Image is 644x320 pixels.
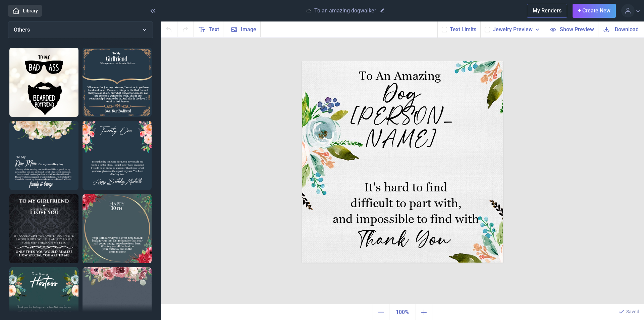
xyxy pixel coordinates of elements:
[83,194,152,263] img: happy 30th
[626,308,639,315] p: Saved
[14,27,30,33] span: Others
[389,304,416,320] button: Actual size
[391,306,414,319] span: 100%
[545,21,598,37] button: Show Preview
[83,48,152,117] img: To My
[337,68,463,86] div: To An Amazing
[9,121,78,190] img: to my New Mom
[527,4,567,18] button: My Renders
[314,7,376,14] p: To an amazing dogwalker
[209,26,219,34] span: Text
[573,4,616,18] button: + Create New
[416,304,432,320] button: Zoom in
[493,26,541,34] button: Jewelry Preview
[302,61,503,263] img: b017.jpg
[450,26,476,34] button: Text Limits
[598,21,644,37] button: Download
[161,21,177,37] button: Undo
[83,121,152,190] img: Twenty One.jpg
[8,21,153,38] button: Others
[8,5,42,17] a: Library
[615,26,639,33] span: Download
[194,21,223,37] button: Text
[560,26,594,33] span: Show Preview
[177,21,194,37] button: Redo
[373,304,389,320] button: Zoom out
[9,194,78,263] img: TO MY GIRLFRIEND
[223,21,261,37] button: Image
[322,231,486,251] div: Thank You
[241,26,256,34] span: Image
[347,84,457,108] div: Dog [PERSON_NAME]
[493,26,533,34] span: Jewelry Preview
[9,48,78,117] img: Bad ass
[318,180,494,227] div: It's hard to find difficult to part with, and impossible to find with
